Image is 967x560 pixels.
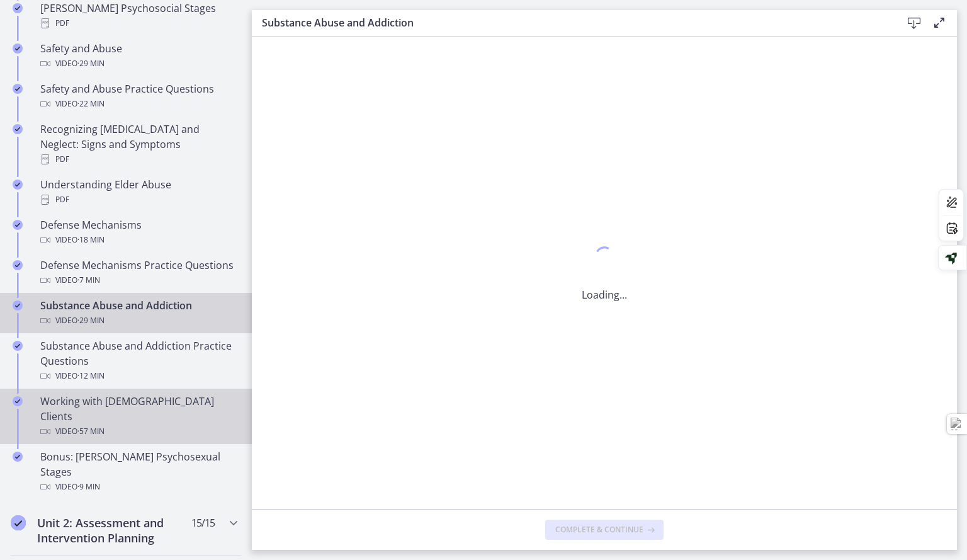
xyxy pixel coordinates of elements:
[40,394,237,439] div: Working with [DEMOGRAPHIC_DATA] Clients
[77,313,105,328] span: · 29 min
[77,232,105,248] span: · 18 min
[40,258,237,288] div: Defense Mechanisms Practice Questions
[262,15,881,30] h3: Substance Abuse and Addiction
[40,369,237,384] div: Video
[77,56,105,71] span: · 29 min
[77,273,100,288] span: · 7 min
[13,341,23,351] i: Completed
[37,515,191,546] h2: Unit 2: Assessment and Intervention Planning
[77,369,105,384] span: · 12 min
[13,396,23,406] i: Completed
[13,220,23,230] i: Completed
[77,96,105,111] span: · 22 min
[40,273,237,288] div: Video
[40,122,237,167] div: Recognizing [MEDICAL_DATA] and Neglect: Signs and Symptoms
[40,41,237,71] div: Safety and Abuse
[40,16,237,31] div: PDF
[582,287,627,302] p: Loading...
[77,479,100,494] span: · 9 min
[11,515,26,530] i: Completed
[582,243,627,272] div: 1
[13,300,23,311] i: Completed
[40,479,237,494] div: Video
[40,81,237,111] div: Safety and Abuse Practice Questions
[40,96,237,111] div: Video
[13,43,23,54] i: Completed
[555,525,643,535] span: Complete & continue
[13,84,23,94] i: Completed
[40,232,237,248] div: Video
[77,424,105,439] span: · 57 min
[40,338,237,384] div: Substance Abuse and Addiction Practice Questions
[40,177,237,207] div: Understanding Elder Abuse
[13,3,23,13] i: Completed
[40,449,237,494] div: Bonus: [PERSON_NAME] Psychosexual Stages
[40,56,237,71] div: Video
[13,260,23,270] i: Completed
[40,217,237,248] div: Defense Mechanisms
[40,424,237,439] div: Video
[40,152,237,167] div: PDF
[13,452,23,462] i: Completed
[40,313,237,328] div: Video
[40,192,237,207] div: PDF
[191,515,215,530] span: 15 / 15
[545,520,664,540] button: Complete & continue
[13,180,23,190] i: Completed
[13,124,23,134] i: Completed
[40,298,237,328] div: Substance Abuse and Addiction
[40,1,237,31] div: [PERSON_NAME] Psychosocial Stages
